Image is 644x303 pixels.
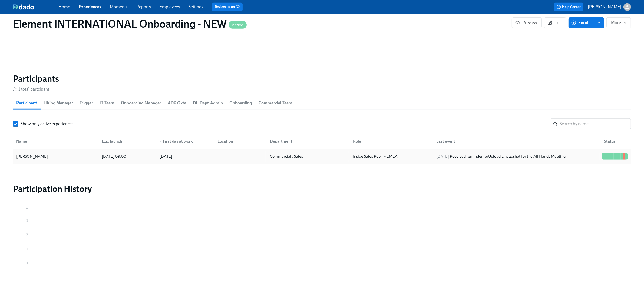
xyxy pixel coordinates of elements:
[13,4,34,10] img: dado
[26,206,28,210] tspan: 4
[13,183,631,194] h2: Participation History
[13,73,631,84] h2: Participants
[213,136,266,147] div: Location
[13,149,631,164] div: [PERSON_NAME][DATE] 09:00[DATE]Commercial : SalesInside Sales Rep II - EMEA[DATE] Received remind...
[516,20,537,25] span: Preview
[79,4,101,9] a: Experiences
[80,99,93,107] span: Trigger
[434,138,600,144] div: Last event
[544,17,566,28] button: Edit
[13,86,49,92] div: 1 total partcipant
[26,233,28,237] tspan: 2
[268,153,349,160] div: Commercial : Sales
[13,4,58,10] a: dado
[100,99,114,107] span: IT Team
[215,138,266,144] div: Location
[569,17,593,28] button: Enroll
[27,247,28,251] tspan: 1
[26,262,28,265] tspan: 0
[14,136,97,147] div: Name
[14,138,97,144] div: Name
[588,3,631,11] button: [PERSON_NAME]
[259,99,292,107] span: Commercial Team
[157,138,213,144] div: First day at work
[593,17,604,28] button: enroll
[160,140,162,143] span: ▼
[44,99,73,107] span: Hiring Manager
[602,138,630,144] div: Status
[588,4,621,10] p: [PERSON_NAME]
[58,4,70,9] a: Home
[229,99,252,107] span: Onboarding
[560,118,631,129] input: Search by name
[215,4,240,10] a: Review us on G2
[212,3,243,11] button: Review us on G2
[512,17,542,28] button: Preview
[351,138,432,144] div: Role
[549,20,562,25] span: Edit
[14,153,50,160] div: [PERSON_NAME]
[168,99,186,107] span: ADP Okta
[611,20,626,25] span: More
[16,99,37,107] span: Participant
[432,136,600,147] div: Last event
[229,23,246,27] span: Active
[436,154,449,159] span: [DATE]
[572,20,589,25] span: Enroll
[554,3,583,11] button: Help Center
[351,153,432,160] div: Inside Sales Rep II - EMEA
[97,136,155,147] div: Exp. launch
[189,4,203,9] a: Settings
[600,136,630,147] div: Status
[557,4,581,10] span: Help Center
[13,17,247,30] h1: Element INTERNATIONAL Onboarding - NEW
[160,4,180,9] a: Employees
[193,99,223,107] span: DL-Dept-Admin
[100,138,155,144] div: Exp. launch
[434,153,600,160] div: Received reminder for Upload a headshot for the All Hands Meeting
[21,121,74,127] span: Show only active experiences
[155,136,213,147] div: ▼First day at work
[606,17,631,28] button: More
[349,136,432,147] div: Role
[26,219,28,223] tspan: 3
[100,153,155,160] div: [DATE] 09:00
[110,4,128,9] a: Moments
[268,138,349,144] div: Department
[160,153,172,160] div: [DATE]
[121,99,161,107] span: Onboarding Manager
[266,136,349,147] div: Department
[136,4,151,9] a: Reports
